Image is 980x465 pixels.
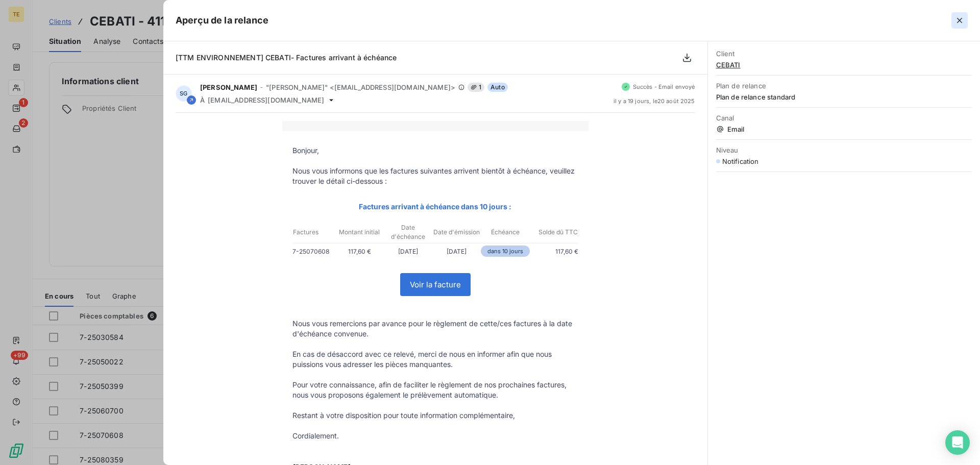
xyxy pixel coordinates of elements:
div: SG [176,85,192,102]
span: Canal [716,114,972,122]
span: [TTM ENVIRONNEMENT] CEBATI- Factures arrivant à échéance [176,53,397,62]
span: - [260,84,263,90]
span: 1 [468,83,484,92]
p: Restant à votre disposition pour toute information complémentaire, [292,410,578,421]
p: 117,60 € [530,246,578,257]
p: En cas de désaccord avec ce relevé, merci de nous en informer afin que nous puissions vous adress... [292,349,578,370]
p: dans 10 jours [481,246,529,257]
span: Succès - Email envoyé [633,84,695,90]
span: [PERSON_NAME] [200,83,257,91]
p: Échéance [481,228,529,237]
p: [DATE] [384,246,432,257]
span: [EMAIL_ADDRESS][DOMAIN_NAME] [208,96,324,104]
p: Date d'échéance [384,223,432,241]
p: Nous vous informons que les factures suivantes arrivent bientôt à échéance, veuillez trouver le d... [292,166,578,186]
span: Niveau [716,146,972,154]
span: il y a 19 jours , le 20 août 2025 [614,98,695,104]
p: Factures [293,228,335,237]
span: Client [716,50,972,58]
p: 7-25070608 [292,246,335,257]
p: Montant initial [336,228,383,237]
span: Notification [722,157,759,165]
p: 117,60 € [335,246,384,257]
a: Voir la facture [401,274,470,296]
p: Date d'émission [433,228,480,237]
h5: Aperçu de la relance [176,13,268,28]
span: Plan de relance [716,82,972,90]
p: Cordialement. [292,431,578,441]
span: Email [716,125,972,133]
span: À [200,96,205,104]
span: "[PERSON_NAME]" <[EMAIL_ADDRESS][DOMAIN_NAME]> [266,83,455,91]
p: Factures arrivant à échéance dans 10 jours : [292,201,578,212]
p: Nous vous remercions par avance pour le règlement de cette/ces factures à la date d'échéance conv... [292,319,578,339]
span: CEBATI [716,61,972,69]
p: Solde dû TTC [530,228,578,237]
p: Pour votre connaissance, afin de faciliter le règlement de nos prochaines factures, nous vous pro... [292,380,578,400]
div: Open Intercom Messenger [945,430,970,455]
span: Auto [487,83,508,92]
p: Bonjour, [292,145,578,156]
span: Plan de relance standard [716,93,972,101]
p: [DATE] [432,246,481,257]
